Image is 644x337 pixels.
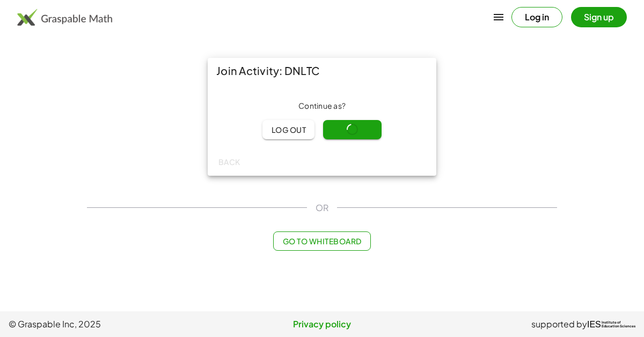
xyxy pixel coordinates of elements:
[208,58,436,84] div: Join Activity: DNLTC
[587,319,601,329] span: IES
[9,318,217,331] span: © Graspable Inc, 2025
[271,125,306,134] span: Log out
[531,318,587,331] span: supported by
[216,101,428,111] div: Continue as ?
[316,201,328,214] span: OR
[511,7,562,27] button: Log in
[273,231,370,251] button: Go to Whiteboard
[571,7,627,27] button: Sign up
[262,120,314,139] button: Log out
[282,236,361,246] span: Go to Whiteboard
[217,318,426,331] a: Privacy policy
[587,318,635,331] a: IESInstitute ofEducation Sciences
[602,321,635,328] span: Institute of Education Sciences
